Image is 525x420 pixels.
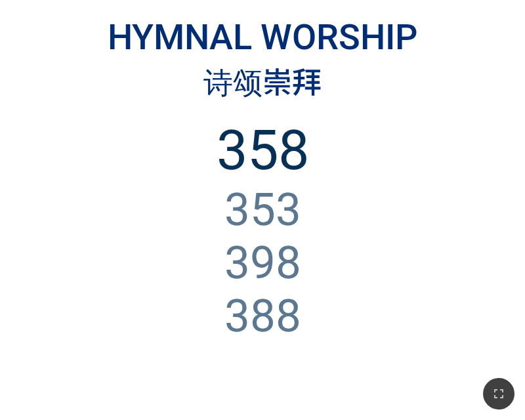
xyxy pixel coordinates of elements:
li: 398 [224,236,301,289]
li: 388 [224,289,301,343]
li: 353 [224,183,301,236]
span: 诗颂崇拜 [203,59,322,103]
li: 358 [217,118,309,183]
span: Hymnal Worship [108,16,417,58]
